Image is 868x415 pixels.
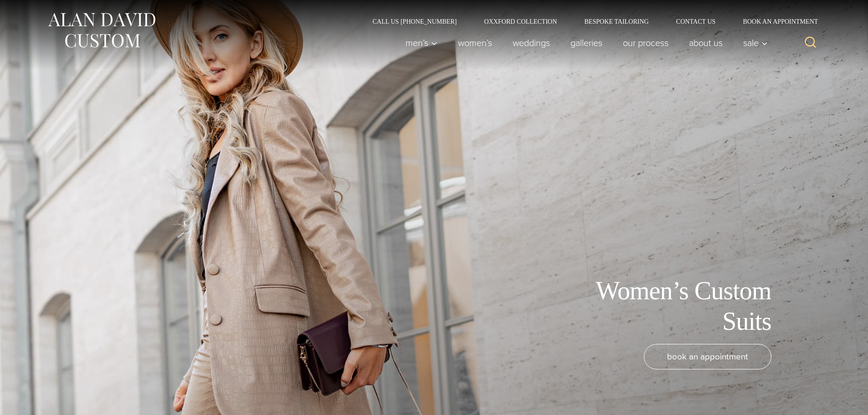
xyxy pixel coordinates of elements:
a: Book an Appointment [729,18,821,25]
a: Galleries [560,34,612,52]
a: Oxxford Collection [470,18,570,25]
nav: Primary Navigation [395,34,772,52]
a: Call Us [PHONE_NUMBER] [359,18,471,25]
a: About Us [678,34,733,52]
a: Women’s [447,34,502,52]
a: Contact Us [663,18,729,25]
a: book an appointment [644,344,771,369]
a: Our Process [612,34,678,52]
button: View Search Form [800,32,822,54]
span: Men’s [406,38,437,47]
h1: Women’s Custom Suits [566,276,771,337]
nav: Secondary Navigation [359,18,822,25]
span: book an appointment [667,350,748,363]
img: Alan David Custom [47,10,156,51]
span: Sale [743,38,768,47]
a: Bespoke Tailoring [570,18,662,25]
a: weddings [502,34,560,52]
